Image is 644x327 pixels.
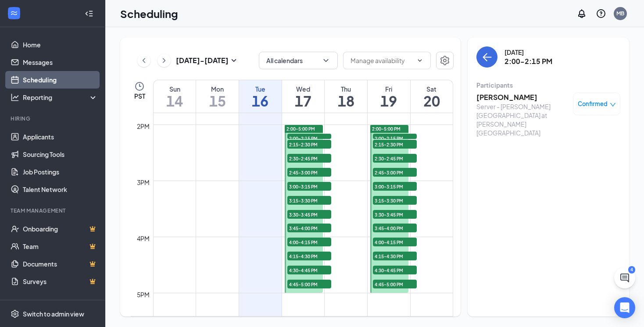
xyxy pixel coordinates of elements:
[239,93,282,108] h1: 16
[154,93,196,108] h1: 14
[23,93,98,102] div: Reporting
[436,52,454,69] button: Settings
[23,309,84,318] div: Switch to admin view
[614,267,635,288] button: ChatActive
[368,85,410,93] div: Fri
[196,85,239,93] div: Mon
[154,80,196,113] a: September 14, 2025
[11,115,96,122] div: Hiring
[287,280,331,288] span: 4:45-5:00 PM
[373,154,417,163] span: 2:30-2:45 PM
[373,134,417,142] span: 2:00-2:15 PM
[134,81,145,92] svg: Clock
[23,181,98,198] a: Talent Network
[11,207,96,214] div: Team Management
[282,80,325,113] a: September 17, 2025
[286,126,315,132] span: 2:00-5:00 PM
[239,80,282,113] a: September 16, 2025
[440,55,450,66] svg: Settings
[411,93,453,108] h1: 20
[373,196,417,205] span: 3:15-3:30 PM
[287,134,331,142] span: 2:00-2:15 PM
[373,140,417,149] span: 2:15-2:30 PM
[578,100,608,108] span: Confirmed
[85,9,93,18] svg: Collapse
[135,234,151,243] div: 4pm
[416,57,423,64] svg: ChevronDown
[135,290,151,299] div: 5pm
[373,224,417,232] span: 3:45-4:00 PM
[157,54,171,67] button: ChevronRight
[23,36,98,53] a: Home
[628,266,635,274] div: 4
[373,252,417,260] span: 4:15-4:30 PM
[120,6,178,21] h1: Scheduling
[23,53,98,71] a: Messages
[11,93,19,102] svg: Analysis
[476,81,620,89] div: Participants
[287,224,331,232] span: 3:45-4:00 PM
[325,80,367,113] a: September 18, 2025
[287,252,331,260] span: 4:15-4:30 PM
[23,238,98,255] a: TeamCrown
[373,266,417,274] span: 4:30-4:45 PM
[134,92,145,100] span: PST
[287,196,331,205] span: 3:15-3:30 PM
[504,48,552,57] div: [DATE]
[282,93,325,108] h1: 17
[576,8,587,19] svg: Notifications
[287,182,331,191] span: 3:00-3:15 PM
[11,309,19,318] svg: Settings
[411,85,453,93] div: Sat
[259,52,338,69] button: All calendarsChevronDown
[287,266,331,274] span: 4:30-4:45 PM
[287,238,331,246] span: 4:00-4:15 PM
[476,102,569,137] div: Server - [PERSON_NAME][GEOGRAPHIC_DATA] at [PERSON_NAME][GEOGRAPHIC_DATA]
[287,140,331,149] span: 2:15-2:30 PM
[411,80,453,113] a: September 20, 2025
[325,85,367,93] div: Thu
[614,297,635,318] div: Open Intercom Messenger
[325,93,367,108] h1: 18
[10,9,18,18] svg: WorkstreamLogo
[373,238,417,246] span: 4:00-4:15 PM
[482,52,492,62] svg: ArrowLeft
[373,168,417,177] span: 2:45-3:00 PM
[23,128,98,146] a: Applicants
[135,121,151,131] div: 2pm
[11,299,96,306] div: Payroll
[23,255,98,273] a: DocumentsCrown
[23,146,98,163] a: Sourcing Tools
[23,71,98,89] a: Scheduling
[229,55,239,66] svg: SmallChevronDown
[23,220,98,238] a: OnboardingCrown
[287,168,331,177] span: 2:45-3:00 PM
[476,92,569,102] h3: [PERSON_NAME]
[322,56,330,65] svg: ChevronDown
[154,85,196,93] div: Sun
[287,154,331,163] span: 2:30-2:45 PM
[176,56,229,65] h3: [DATE] - [DATE]
[135,178,151,187] div: 3pm
[351,56,413,65] input: Manage availability
[616,10,624,17] div: MB
[476,46,497,68] button: back-button
[373,210,417,219] span: 3:30-3:45 PM
[368,93,410,108] h1: 19
[282,85,325,93] div: Wed
[368,80,410,113] a: September 19, 2025
[23,273,98,290] a: SurveysCrown
[137,54,150,67] button: ChevronLeft
[596,8,606,19] svg: QuestionInfo
[504,57,552,66] h3: 2:00-2:15 PM
[196,93,239,108] h1: 15
[23,163,98,181] a: Job Postings
[160,55,168,66] svg: ChevronRight
[619,273,630,283] svg: ChatActive
[287,210,331,219] span: 3:30-3:45 PM
[239,85,282,93] div: Tue
[373,280,417,288] span: 4:45-5:00 PM
[140,55,148,66] svg: ChevronLeft
[196,80,239,113] a: September 15, 2025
